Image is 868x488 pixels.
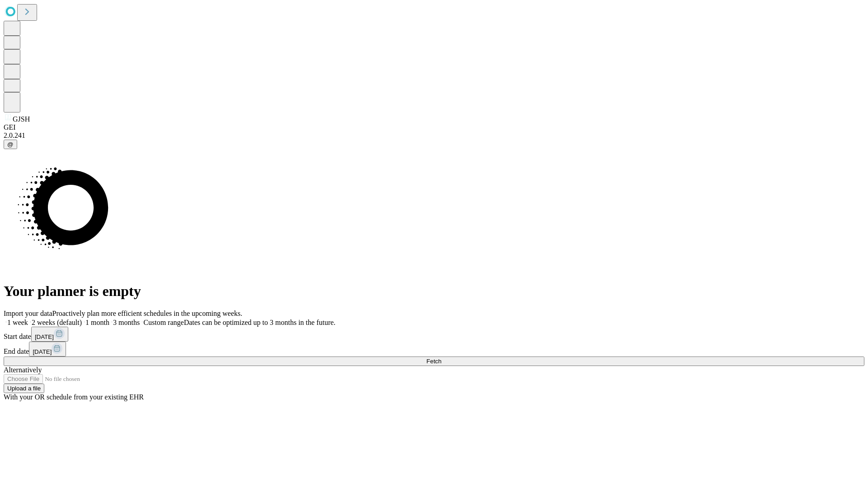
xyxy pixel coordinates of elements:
span: With your OR schedule from your existing EHR [4,393,144,401]
span: Alternatively [4,366,42,374]
span: 1 week [7,319,28,326]
div: 2.0.241 [4,131,864,140]
button: Fetch [4,357,864,366]
span: GJSH [13,115,30,123]
span: 3 months [113,319,140,326]
span: [DATE] [35,333,54,340]
span: Import your data [4,310,52,317]
h1: Your planner is empty [4,283,864,300]
span: Dates can be optimized up to 3 months in the future. [184,319,335,326]
span: 2 weeks (default) [32,319,82,326]
button: [DATE] [31,327,68,342]
span: @ [7,141,14,148]
button: Upload a file [4,384,44,393]
div: Start date [4,327,864,342]
div: GEI [4,123,864,131]
span: Fetch [426,358,441,365]
span: Custom range [143,319,184,326]
span: [DATE] [33,348,52,355]
span: Proactively plan more efficient schedules in the upcoming weeks. [52,310,242,317]
button: @ [4,140,17,149]
div: End date [4,342,864,357]
span: 1 month [85,319,109,326]
button: [DATE] [29,342,66,357]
